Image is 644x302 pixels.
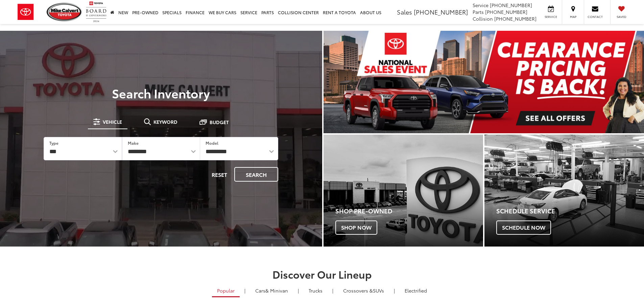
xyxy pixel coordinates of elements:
span: Schedule Now [496,220,551,235]
span: [PHONE_NUMBER] [490,2,532,8]
a: Popular [212,285,240,297]
span: Budget [210,120,229,124]
span: Shop Now [335,220,377,235]
span: [PHONE_NUMBER] [485,8,527,15]
li: | [392,287,397,294]
div: Toyota [324,135,483,247]
span: [PHONE_NUMBER] [494,15,536,22]
a: SUVs [338,285,389,296]
div: Toyota [484,135,644,247]
span: Service [473,2,488,8]
span: Crossovers & [343,287,373,294]
button: Reset [206,167,233,182]
a: Trucks [304,285,328,296]
span: Saved [614,15,629,19]
label: Model [206,140,218,146]
span: Keyword [153,119,177,124]
a: Cars [250,285,293,296]
label: Type [49,140,58,146]
a: Schedule Service Schedule Now [484,135,644,247]
li: | [243,287,247,294]
span: Vehicle [103,119,122,124]
li: | [331,287,335,294]
span: Collision [473,15,493,22]
h3: Search Inventory [28,86,294,100]
span: & Minivan [265,287,288,294]
span: [PHONE_NUMBER] [414,7,468,16]
span: Parts [473,8,484,15]
h4: Shop Pre-Owned [335,208,483,214]
span: Sales [397,7,412,16]
h2: Discover Our Lineup [84,269,560,280]
a: Electrified [400,285,432,296]
button: Search [234,167,278,182]
a: Shop Pre-Owned Shop Now [324,135,483,247]
img: Mike Calvert Toyota [47,3,82,21]
li: | [296,287,301,294]
label: Make [128,140,139,146]
span: Contact [588,15,603,19]
span: Service [543,15,558,19]
h4: Schedule Service [496,208,644,214]
span: Map [566,15,580,19]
